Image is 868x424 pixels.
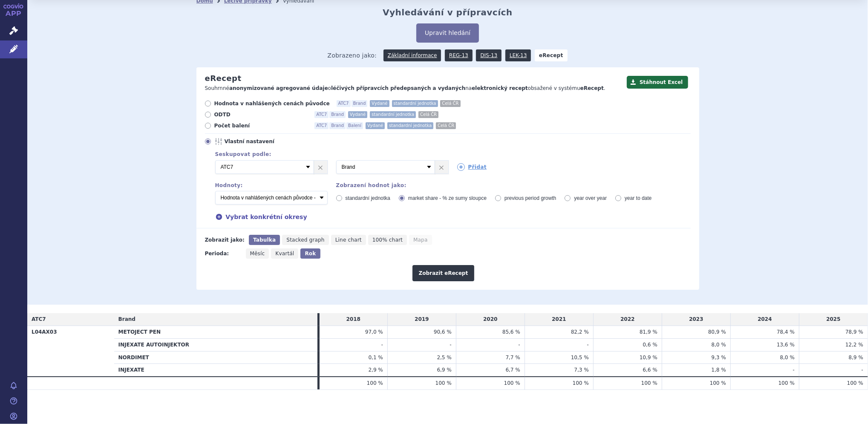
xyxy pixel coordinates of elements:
[708,329,726,335] span: 80,9 %
[366,122,385,129] span: Vydané
[114,364,317,377] th: INJEXATE
[365,329,383,335] span: 97,0 %
[327,49,377,61] span: Zobrazeno jako:
[114,338,317,351] th: INJEXATE AUTOINJEKTOR
[229,85,328,91] strong: anonymizované agregované údaje
[114,326,317,339] th: METOJECT PEN
[408,195,487,201] span: market share - % ze sumy sloupce
[777,329,795,335] span: 78,4 %
[331,85,465,91] strong: léčivých přípravcích předepsaných a vydaných
[214,122,308,129] span: Počet balení
[506,367,520,373] span: 6,7 %
[845,342,863,348] span: 12,2 %
[450,342,452,348] span: -
[779,380,795,386] span: 100 %
[440,100,460,107] span: Celá ČR
[352,100,368,107] span: Brand
[571,329,589,335] span: 82,2 %
[114,351,317,364] th: NORDIMET
[27,326,114,377] th: L04AX03
[320,313,388,326] td: 2018
[337,100,351,107] span: ATC7
[418,111,438,118] span: Celá ČR
[640,355,657,361] span: 10,9 %
[275,251,294,257] span: Kvartál
[571,355,589,361] span: 10,5 %
[225,138,318,145] span: Vlastní nastavení
[640,329,657,335] span: 81,9 %
[780,355,795,361] span: 8,0 %
[662,313,730,326] td: 2023
[381,342,383,348] span: -
[505,49,531,61] a: LEK-13
[712,355,726,361] span: 9,3 %
[627,76,688,89] button: Stáhnout Excel
[437,355,452,361] span: 2,5 %
[777,342,795,348] span: 13,6 %
[346,195,390,201] span: standardní jednotka
[456,313,525,326] td: 2020
[435,380,452,386] span: 100 %
[314,122,329,129] span: ATC7
[305,251,316,257] span: Rok
[215,182,328,188] div: Hodnoty:
[387,122,433,129] span: standardní jednotka
[207,151,691,157] div: Seskupovat podle:
[437,367,452,373] span: 6,9 %
[205,85,623,92] p: Souhrnné o na obsažené v systému .
[712,342,726,348] span: 8,0 %
[799,313,868,326] td: 2025
[329,122,346,129] span: Brand
[346,122,363,129] span: Balení
[849,355,863,361] span: 8,9 %
[207,160,691,174] div: 2
[205,235,245,245] div: Zobrazit jako:
[712,367,726,373] span: 1,8 %
[434,329,452,335] span: 90,6 %
[641,380,657,386] span: 100 %
[314,161,327,173] a: ×
[412,265,475,281] button: Zobrazit eRecept
[250,251,265,257] span: Měsíc
[348,111,367,118] span: Vydané
[580,85,604,91] strong: eRecept
[504,380,520,386] span: 100 %
[214,100,330,107] span: Hodnota v nahlášených cenách původce
[286,237,324,243] span: Stacked graph
[207,212,691,222] div: Vybrat konkrétní okresy
[413,237,427,243] span: Mapa
[435,161,448,173] a: ×
[367,380,383,386] span: 100 %
[845,329,863,335] span: 78,9 %
[862,367,863,373] span: -
[369,355,383,361] span: 0,1 %
[457,163,487,171] a: Přidat
[445,49,473,61] a: REG-13
[253,237,276,243] span: Tabulka
[625,195,652,201] span: year to date
[506,355,520,361] span: 7,7 %
[205,74,242,83] h2: eRecept
[472,85,528,91] strong: elektronický recept
[314,111,329,118] span: ATC7
[336,182,691,188] div: Zobrazení hodnot jako:
[574,367,589,373] span: 7,3 %
[573,380,589,386] span: 100 %
[502,329,520,335] span: 85,6 %
[535,49,568,61] strong: eRecept
[369,367,383,373] span: 2,9 %
[118,316,136,322] span: Brand
[370,100,389,107] span: Vydané
[574,195,607,201] span: year over year
[392,100,438,107] span: standardní jednotka
[730,313,799,326] td: 2024
[214,111,308,118] span: ODTD
[519,342,520,348] span: -
[476,49,502,61] a: DIS-13
[847,380,863,386] span: 100 %
[593,313,662,326] td: 2022
[205,248,242,259] div: Perioda:
[335,237,362,243] span: Line chart
[383,7,513,17] h2: Vyhledávání v přípravcích
[710,380,726,386] span: 100 %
